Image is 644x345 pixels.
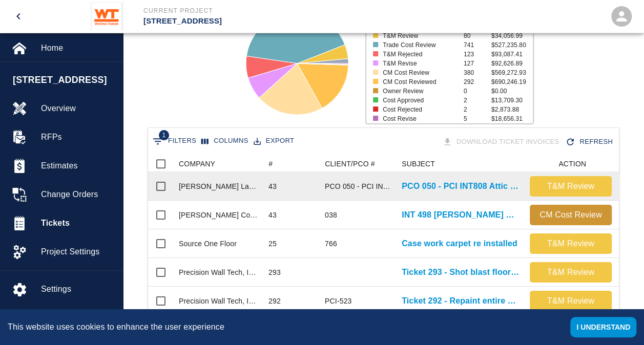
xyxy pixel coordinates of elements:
p: CM Cost Review [383,68,455,77]
p: T&M Review [534,180,608,192]
p: Current Project [143,6,378,15]
button: Accept cookies [570,317,636,337]
a: Case work carpet re installed [402,238,517,250]
div: Precision Wall Tech, Inc. [179,296,258,306]
p: 123 [464,50,491,59]
span: 1 [159,130,169,140]
p: 741 [464,40,491,50]
a: PCO 050 - PCI INT808 Attic Stock Pavers [402,180,520,192]
p: T&M Revise [383,59,455,68]
p: $2,873.88 [491,105,533,114]
p: CM Cost Review [534,209,608,221]
button: Select columns [199,133,251,149]
p: T&M Review [534,295,608,307]
div: PCI-523 [325,296,351,306]
p: T&M Review [534,266,608,278]
div: Source One Floor [179,239,237,249]
div: ACTION [558,156,586,172]
p: 80 [464,31,491,40]
div: 43 [268,181,277,191]
div: Tickets download in groups of 15 [440,133,564,151]
div: CLIENT/PCO # [325,156,375,172]
p: $13,709.30 [491,96,533,105]
span: RFPs [41,131,114,143]
p: 380 [464,68,491,77]
p: CM Cost Reviewed [383,77,455,87]
p: $569,272.93 [491,68,533,77]
p: Cost Rejected [383,105,455,114]
p: [STREET_ADDRESS] [143,15,378,27]
p: Trade Cost Review [383,40,455,50]
span: Estimates [41,160,114,172]
p: $690,246.19 [491,77,533,87]
div: 292 [268,296,281,306]
div: 25 [268,239,277,249]
button: Refresh [563,133,617,151]
div: ACTION [525,156,617,172]
div: Ruppert Landscaping [179,181,258,191]
p: Owner Review [383,87,455,96]
iframe: Chat Widget [593,296,644,345]
p: $34,056.99 [491,31,533,40]
p: 127 [464,59,491,68]
div: COMPANY [174,156,263,172]
p: Cost Approved [383,96,455,105]
p: $18,656.31 [491,114,533,123]
p: T&M Rejected [383,50,455,59]
span: Settings [41,283,114,295]
div: COMPANY [179,156,215,172]
p: Cost Revise [383,114,455,123]
p: 292 [464,77,491,87]
span: [STREET_ADDRESS] [13,73,117,87]
a: Ticket 293 - Shot blast floor in G113 [402,266,520,278]
div: 293 [268,267,281,277]
a: Ticket 292 - Repaint entire monumental stair in main lobby [402,295,520,307]
div: # [263,156,320,172]
button: Show filters [150,133,199,149]
a: INT 498 [PERSON_NAME] Green Roof Damages [402,209,520,221]
p: $0.00 [491,87,533,96]
div: This website uses cookies to enhance the user experience [8,321,555,333]
div: 43 [268,210,277,220]
div: 766 [325,239,337,249]
div: # [268,156,273,172]
img: Whiting-Turner [91,2,123,31]
button: open drawer [6,4,31,29]
span: Tickets [41,217,114,229]
div: Precision Wall Tech, Inc. [179,267,258,277]
p: 2 [464,96,491,105]
p: $93,087.41 [491,50,533,59]
div: 038 [325,210,337,220]
div: Gordon Contractors [179,210,258,220]
span: Overview [41,102,114,115]
p: 2 [464,105,491,114]
div: SUBJECT [402,156,435,172]
div: CLIENT/PCO # [320,156,397,172]
span: Home [41,42,114,54]
p: 0 [464,87,491,96]
p: T&M Review [534,238,608,250]
span: Change Orders [41,188,114,201]
div: PCO 050 - PCI INT808 Attic Stock Pavers [325,181,391,191]
div: Refresh the list [563,133,617,151]
div: SUBJECT [397,156,525,172]
span: Project Settings [41,246,114,258]
p: T&M Review [383,31,455,40]
p: $527,235.80 [491,40,533,50]
button: Export [251,133,297,149]
p: $92,626.89 [491,59,533,68]
p: 5 [464,114,491,123]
